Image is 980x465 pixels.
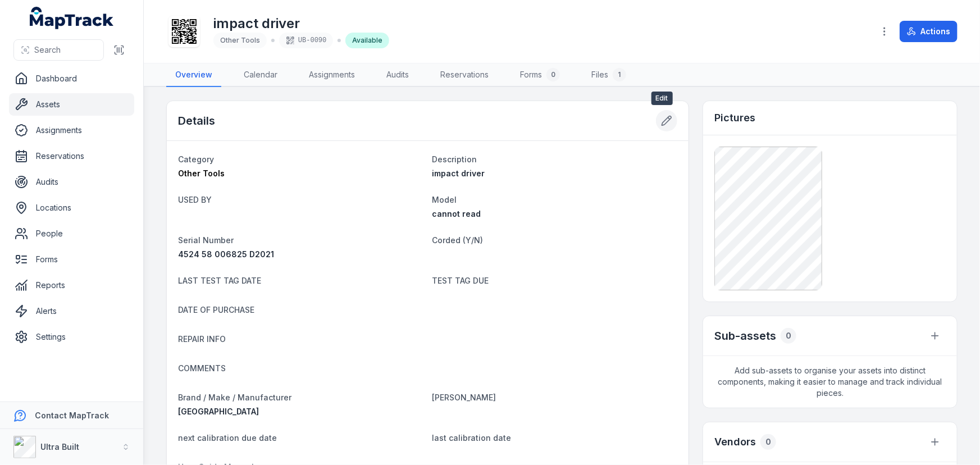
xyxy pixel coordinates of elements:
a: Reservations [431,63,498,87]
div: 1 [613,68,626,81]
button: Actions [900,21,958,42]
span: next calibration due date [178,433,277,443]
a: Audits [377,63,418,87]
span: Description [432,154,477,164]
strong: Contact MapTrack [35,411,109,420]
a: Audits [9,171,134,193]
a: People [9,222,134,245]
span: Corded (Y/N) [432,235,484,245]
h1: impact driver [213,15,389,33]
a: Locations [9,197,134,219]
span: LAST TEST TAG DATE [178,276,261,285]
span: last calibration date [432,433,512,443]
span: 4524 58 006825 D2021 [178,249,274,259]
a: MapTrack [30,7,114,29]
span: [GEOGRAPHIC_DATA] [178,407,259,416]
strong: Ultra Built [40,442,79,452]
span: Serial Number [178,235,234,245]
span: DATE OF PURCHASE [178,305,254,314]
h3: Vendors [714,434,756,450]
h2: Details [178,113,215,129]
h2: Sub-assets [714,328,776,344]
a: Assignments [9,119,134,142]
span: Search [34,44,61,56]
a: Calendar [235,63,286,87]
a: Assignments [300,63,364,87]
div: Available [345,33,389,48]
h3: Pictures [714,110,755,126]
span: Brand / Make / Manufacturer [178,393,291,402]
a: Assets [9,93,134,116]
button: Search [13,39,104,61]
a: Overview [166,63,221,87]
a: Dashboard [9,67,134,90]
div: 0 [546,68,560,81]
a: Settings [9,326,134,348]
span: Other Tools [220,36,260,44]
a: Reservations [9,145,134,167]
div: 0 [781,328,796,344]
span: Other Tools [178,168,225,178]
a: Forms [9,248,134,271]
span: [PERSON_NAME] [432,393,496,402]
div: UB-0090 [279,33,333,48]
span: COMMENTS [178,363,226,373]
span: TEST TAG DUE [432,276,489,285]
div: 0 [760,434,776,450]
span: Edit [651,92,673,105]
span: USED BY [178,195,212,204]
a: Reports [9,274,134,297]
span: REPAIR INFO [178,334,226,344]
a: Files1 [582,63,635,87]
span: Add sub-assets to organise your assets into distinct components, making it easier to manage and t... [703,356,957,408]
a: Forms0 [511,63,569,87]
span: Model [432,195,457,204]
span: cannot read [432,209,481,218]
a: Alerts [9,300,134,322]
span: impact driver [432,168,485,178]
span: Category [178,154,214,164]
